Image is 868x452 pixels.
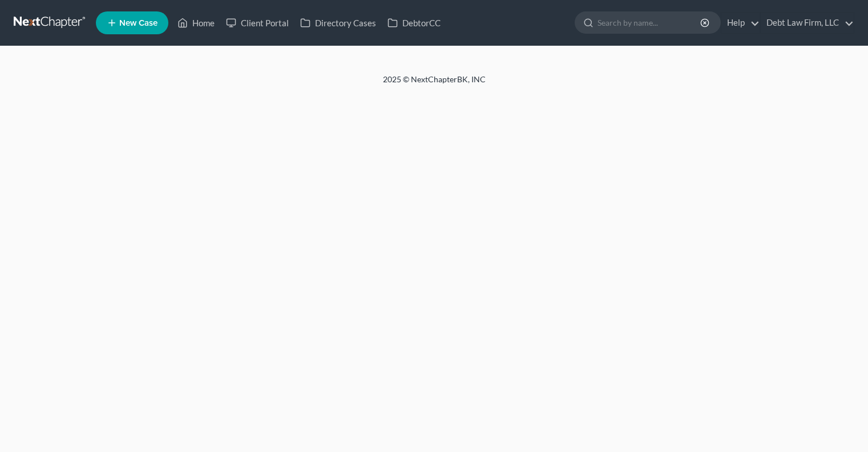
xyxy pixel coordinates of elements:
a: Help [721,13,760,33]
span: New Case [119,19,158,27]
a: DebtorCC [382,13,446,33]
input: Search by name... [597,12,702,33]
div: 2025 © NextChapterBK, INC [109,74,760,94]
a: Client Portal [220,13,294,33]
a: Debt Law Firm, LLC [761,13,854,33]
a: Directory Cases [294,13,382,33]
a: Home [172,13,220,33]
